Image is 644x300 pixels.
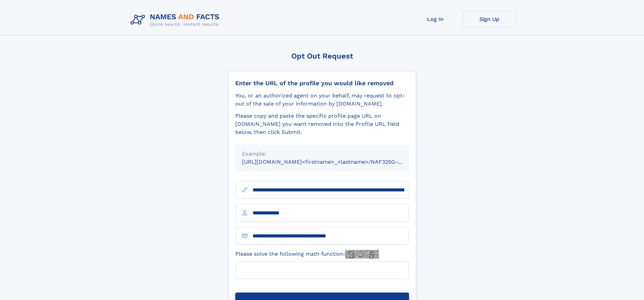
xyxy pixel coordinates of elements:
[235,79,409,87] div: Enter the URL of the profile you would like removed
[235,250,379,259] label: Please solve the following math function:
[242,159,422,165] small: [URL][DOMAIN_NAME]<firstname>_<lastname>/NAF325G-xxxxxxxx
[462,11,517,27] a: Sign Up
[242,150,402,158] div: Example:
[235,112,409,136] div: Please copy and paste the specific profile page URL on [DOMAIN_NAME] you want removed into the Pr...
[228,52,416,60] div: Opt Out Request
[408,11,462,27] a: Log In
[128,11,225,29] img: Logo Names and Facts
[235,92,409,108] div: You, or an authorized agent on your behalf, may request to opt-out of the sale of your informatio...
